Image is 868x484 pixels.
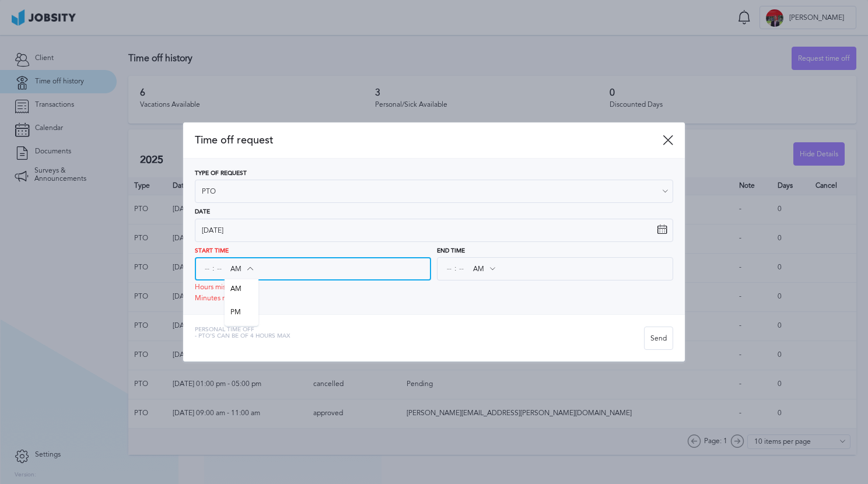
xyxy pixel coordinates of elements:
span: Minutes missing [195,294,246,303]
input: -- [202,258,212,279]
button: Send [644,327,673,350]
span: PM [230,308,253,320]
input: -- [456,258,467,279]
span: : [212,265,214,273]
span: Start Time [195,248,229,255]
span: Date [195,209,210,216]
span: Hours missing [195,283,239,292]
span: : [454,265,456,273]
div: Send [645,327,673,350]
span: Time off request [195,134,663,146]
span: End Time [437,248,465,255]
span: Personal Time Off [195,327,290,334]
span: Type of Request [195,170,247,177]
input: -- [214,258,225,279]
span: AM [230,285,253,297]
span: - PTO's can be of 4 hours max [195,333,290,340]
input: -- [444,258,454,279]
